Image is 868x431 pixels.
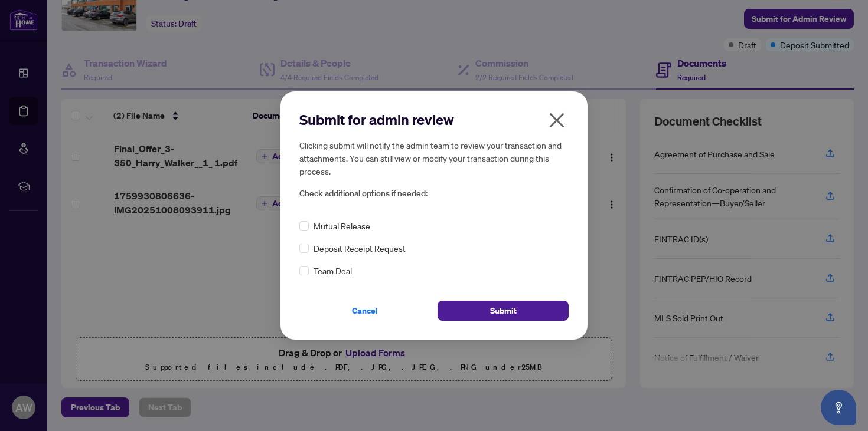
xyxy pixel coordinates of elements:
[821,390,856,425] button: Open asap
[299,110,569,129] h2: Submit for admin review
[352,301,378,320] span: Cancel
[438,301,569,321] button: Submit
[314,242,406,255] span: Deposit Receipt Request
[314,264,352,277] span: Team Deal
[299,139,569,177] h5: Clicking submit will notify the admin team to review your transaction and attachments. You can st...
[547,111,566,130] span: close
[490,301,517,320] span: Submit
[299,301,430,321] button: Cancel
[299,187,569,200] span: Check additional options if needed:
[314,219,370,232] span: Mutual Release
